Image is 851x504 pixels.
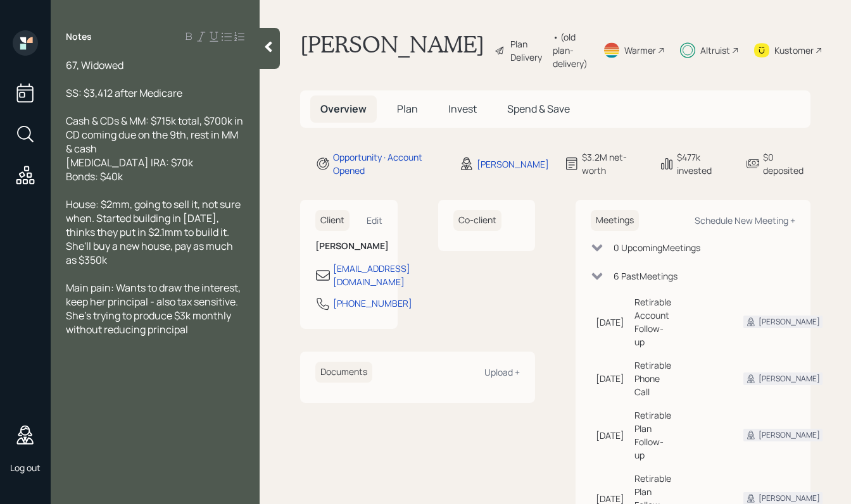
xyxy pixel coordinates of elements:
[614,269,678,283] div: 6 Past Meeting s
[66,30,92,43] label: Notes
[66,58,123,72] span: 67, Widowed
[320,102,367,116] span: Overview
[634,409,671,462] div: Retirable Plan Follow-up
[477,157,549,171] div: [PERSON_NAME]
[484,366,520,378] div: Upload +
[596,316,624,329] div: [DATE]
[759,429,820,441] div: [PERSON_NAME]
[510,37,546,64] div: Plan Delivery
[453,210,501,231] h6: Co-client
[624,44,656,57] div: Warmer
[582,151,643,177] div: $3.2M net-worth
[596,372,624,385] div: [DATE]
[66,114,245,183] span: Cash & CDs & MM: $715k total, $700k in CD coming due on the 9th, rest in MM & cash [MEDICAL_DATA]...
[591,210,639,231] h6: Meetings
[700,44,730,57] div: Altruist
[333,151,444,177] div: Opportunity · Account Opened
[596,429,624,442] div: [DATE]
[448,102,477,116] span: Invest
[333,262,410,288] div: [EMAIL_ADDRESS][DOMAIN_NAME]
[759,316,820,328] div: [PERSON_NAME]
[333,297,412,310] div: [PHONE_NUMBER]
[507,102,570,116] span: Spend & Save
[367,214,382,226] div: Edit
[10,462,41,474] div: Log out
[774,44,814,57] div: Kustomer
[614,241,700,254] div: 0 Upcoming Meeting s
[695,214,795,226] div: Schedule New Meeting +
[300,30,484,70] h1: [PERSON_NAME]
[66,197,243,267] span: House: $2mm, going to sell it, not sure when. Started building in [DATE], thinks they put in $2.1...
[66,86,182,100] span: SS: $3,412 after Medicare
[397,102,418,116] span: Plan
[315,241,382,252] h6: [PERSON_NAME]
[553,30,588,70] div: • (old plan-delivery)
[677,151,731,177] div: $477k invested
[759,493,820,504] div: [PERSON_NAME]
[315,210,350,231] h6: Client
[763,151,810,177] div: $0 deposited
[634,359,671,398] div: Retirable Phone Call
[634,295,671,348] div: Retirable Account Follow-up
[315,362,372,383] h6: Documents
[759,373,820,384] div: [PERSON_NAME]
[66,281,243,336] span: Main pain: Wants to draw the interest, keep her principal - also tax sensitive. She's trying to p...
